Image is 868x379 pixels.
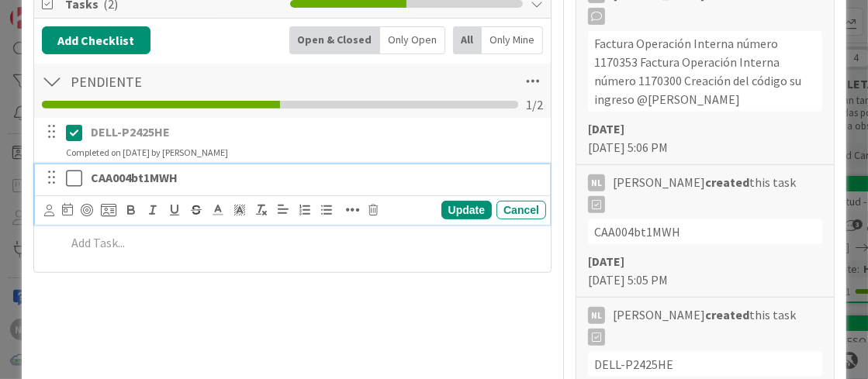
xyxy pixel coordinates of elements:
b: [DATE] [588,253,624,269]
div: Factura Operación Interna número 1170353 Factura Operación Interna número 1170300 Creación del có... [588,31,822,112]
div: NL [588,174,605,191]
div: All [453,26,482,54]
span: 1 / 2 [526,95,543,114]
b: [DATE] [588,121,624,136]
div: [DATE] 5:05 PM [588,252,822,289]
div: CAA004bt1MWH [588,219,822,244]
div: Open & Closed [289,26,380,54]
span: [PERSON_NAME] this task [613,173,796,213]
input: Add Checklist... [65,67,382,95]
b: created [705,174,749,190]
div: DELL-P2425HE [588,352,822,377]
div: Completed on [DATE] by [PERSON_NAME] [66,146,228,160]
button: Add Checklist [42,26,150,54]
span: [PERSON_NAME] this task [613,305,796,346]
div: Only Mine [482,26,543,54]
div: Cancel [496,201,546,219]
div: NL [588,307,605,324]
div: [DATE] 5:06 PM [588,119,822,157]
b: created [705,307,749,322]
strong: DELL-P2425HE [91,124,170,140]
div: Update [441,201,492,219]
strong: CAA004bt1MWH [91,170,178,185]
div: Only Open [380,26,445,54]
